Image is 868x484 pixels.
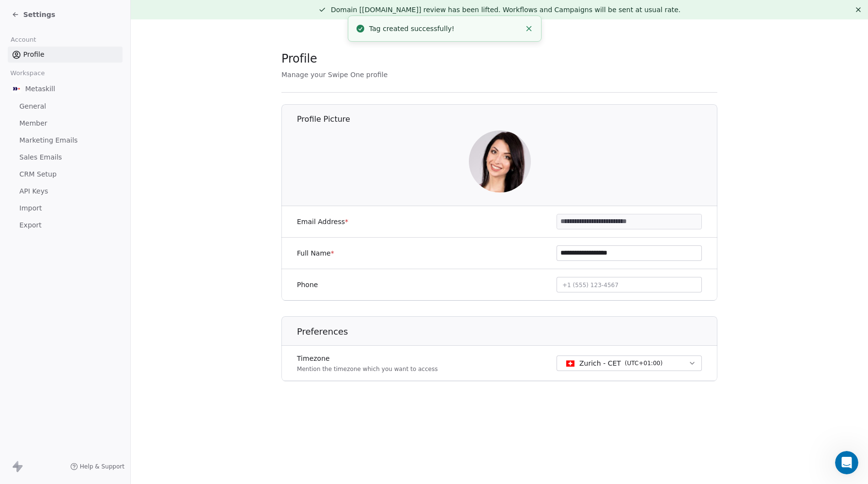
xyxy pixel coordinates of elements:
span: Profile [281,51,317,66]
div: With these adjustments, your campaigns should have a lower risk of being flagged and improve deli... [15,193,151,230]
li: Continue linking to trusted platforms (like YouTube) for video content. [23,114,151,132]
span: General [19,101,46,112]
span: ( UTC+01:00 ) [625,359,663,368]
iframe: Intercom live chat [835,451,858,474]
label: Phone [297,280,318,290]
button: +1 (555) 123-4567 [557,277,702,292]
a: Sales Emails [8,149,123,165]
button: Upload attachment [46,318,54,325]
div: Please update complete address here in workspace settings - [15,137,151,156]
span: Metaskill [25,84,55,94]
p: Active in the last 15m [47,12,116,22]
li: Ensure all and avoid exaggerated or “scarcity” statements. [23,15,151,42]
li: Include a in your emails. [23,65,151,82]
span: Zurich - CET [579,358,621,368]
span: Account [6,32,40,47]
button: Send a message… [166,314,182,329]
b: consistent domain usage [23,85,123,102]
a: Import [8,200,123,216]
span: Member [19,118,47,129]
a: Marketing Emails [8,132,123,148]
p: Mention the timezone which you want to access [297,365,438,373]
div: Regarding your campaign, Webinar The Switch – Vendita – Mail1 - it has been sent [15,235,151,264]
a: CRM Setup [8,166,123,182]
span: Import [19,203,42,213]
button: Close toast [523,22,535,35]
img: AVATAR%20METASKILL%20-%20Colori%20Positivo.png [12,84,21,94]
li: Maintain in CTAs (avoid excessive external domains). [23,85,151,112]
span: +1 (555) 123-4567 [562,282,619,289]
a: Profile [8,47,123,63]
img: y20ioNKkpnIL_TwbaL-Q9Dm38r_GwzlUFKNwohZvYnM [469,130,531,193]
h1: Profile Picture [297,114,718,125]
span: Export [19,220,42,230]
b: complete business address [23,65,125,82]
li: Clearly indicate to reduce spam signals. [23,44,151,62]
span: Workspace [6,66,49,81]
h1: Preferences [297,326,718,338]
div: Tag created successfully! [369,24,521,34]
button: Zurich - CET(UTC+01:00) [557,355,702,371]
button: Emoji picker [15,318,23,325]
img: Profile image for Harinder [28,5,43,21]
textarea: Message… [8,297,186,314]
button: Home [152,4,170,22]
span: Profile [23,49,45,60]
span: Domain [[DOMAIN_NAME]] review has been lifted. Workflows and Campaigns will be sent at usual rate. [331,6,681,14]
a: General [8,98,123,114]
button: Gif picker [31,318,38,325]
a: Member [8,115,123,131]
h1: [PERSON_NAME] [47,5,110,12]
a: Help & Support [70,463,124,470]
label: Email Address [297,217,348,226]
b: sign-up context or consent [23,45,146,62]
span: Manage your Swipe One profile [281,71,387,79]
a: Export [8,217,123,233]
span: Marketing Emails [19,135,77,145]
span: Sales Emails [19,152,62,162]
div: Close [170,4,187,21]
span: Help & Support [80,463,124,470]
label: Timezone [297,354,438,363]
label: Full Name [297,248,334,258]
a: API Keys [8,183,123,199]
span: Settings [23,10,55,19]
span: API Keys [19,186,48,196]
button: go back [6,4,25,22]
a: Settings [12,10,55,19]
button: Start recording [62,318,69,325]
div: Please let me know if you have questions! [15,279,151,298]
span: CRM Setup [19,169,57,179]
